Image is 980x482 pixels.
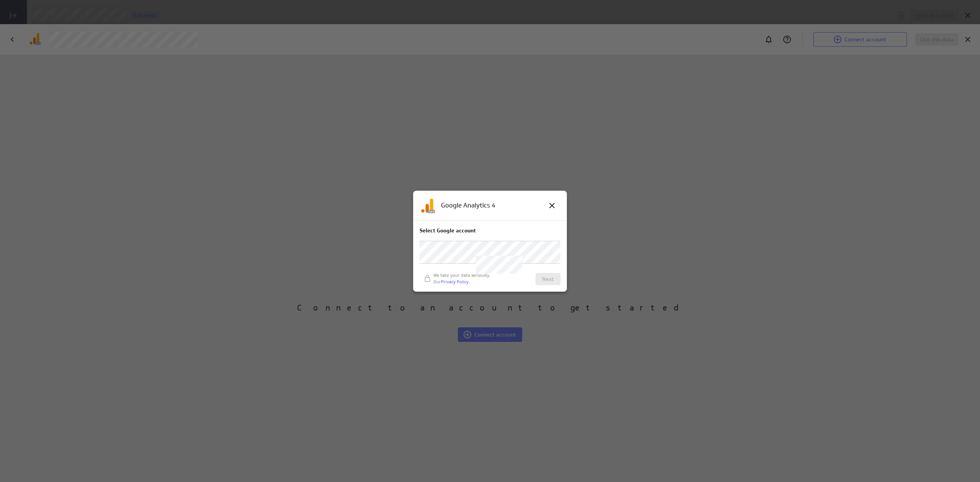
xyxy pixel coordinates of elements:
span: Next [542,276,554,283]
a: Privacy Policy [441,279,469,284]
div: Add new account, undefined [420,241,560,264]
button: Next [536,273,560,285]
p: Google Analytics 4 [441,201,495,210]
p: Select Google account [420,227,560,235]
img: service icon [420,198,435,213]
p: We take your data seriously. Our [433,272,490,285]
